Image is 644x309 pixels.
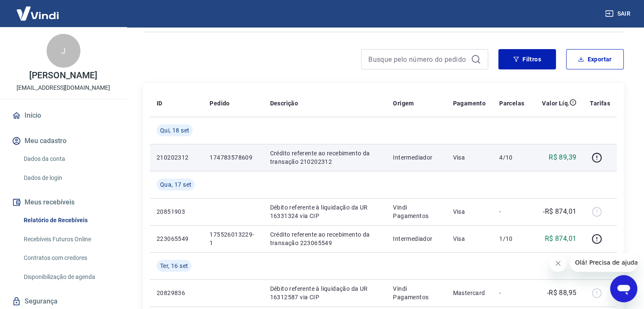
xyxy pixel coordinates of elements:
p: Valor Líq. [542,99,569,108]
p: 20829836 [157,289,196,297]
a: Disponibilização de agenda [20,268,116,286]
p: Crédito referente ao recebimento da transação 210202312 [270,149,380,166]
p: Visa [453,235,486,243]
p: [EMAIL_ADDRESS][DOMAIN_NAME] [17,83,110,92]
span: Qua, 17 set [160,180,191,189]
div: J [47,34,80,68]
button: Exportar [566,49,624,69]
button: Sair [603,6,634,22]
span: Qui, 18 set [160,126,189,135]
a: Início [10,106,116,125]
p: Origem [393,99,414,108]
a: Dados da conta [20,150,116,168]
p: R$ 89,39 [549,152,576,163]
iframe: Mensagem da empresa [570,253,637,272]
p: Débito referente à liquidação da UR 16312587 via CIP [270,284,380,301]
p: Crédito referente ao recebimento da transação 223065549 [270,230,380,247]
img: Vindi [10,0,65,26]
p: 210202312 [157,153,196,162]
p: 223065549 [157,235,196,243]
p: - [499,289,524,297]
p: -R$ 88,95 [547,288,577,298]
p: Vindi Pagamentos [393,203,439,220]
p: [PERSON_NAME] [29,71,97,80]
p: -R$ 874,01 [543,207,576,217]
p: 174783578609 [210,153,256,162]
p: Pedido [210,99,229,108]
p: Pagamento [453,99,486,108]
button: Meus recebíveis [10,193,116,212]
button: Meu cadastro [10,132,116,150]
a: Relatório de Recebíveis [20,212,116,229]
span: Ter, 16 set [160,262,188,270]
button: Filtros [498,49,556,69]
p: Intermediador [393,235,439,243]
input: Busque pelo número do pedido [368,53,467,66]
iframe: Botão para abrir a janela de mensagens [610,275,637,302]
a: Recebíveis Futuros Online [20,231,116,248]
p: Mastercard [453,289,486,297]
p: - [499,207,524,216]
p: Tarifas [590,99,610,108]
p: Visa [453,207,486,216]
p: Descrição [270,99,299,108]
p: ID [157,99,163,108]
p: Vindi Pagamentos [393,284,439,301]
a: Dados de login [20,169,116,187]
p: Débito referente à liquidação da UR 16331324 via CIP [270,203,380,220]
p: 20851903 [157,207,196,216]
p: 175526013229-1 [210,230,256,247]
p: 1/10 [499,235,524,243]
p: Parcelas [499,99,524,108]
span: Olá! Precisa de ajuda? [5,6,71,13]
p: 4/10 [499,153,524,162]
p: Visa [453,153,486,162]
iframe: Fechar mensagem [550,255,567,272]
p: Intermediador [393,153,439,162]
p: R$ 874,01 [545,234,577,244]
a: Contratos com credores [20,249,116,267]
